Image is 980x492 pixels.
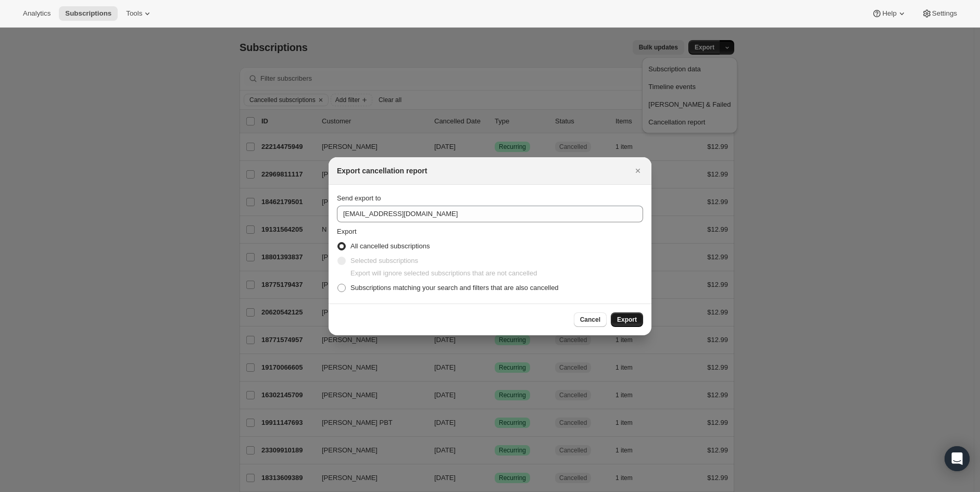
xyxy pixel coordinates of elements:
button: Subscriptions [59,6,118,21]
span: Export [617,316,637,324]
button: Cancel [574,312,607,327]
span: All cancelled subscriptions [350,242,430,250]
span: Export will ignore selected subscriptions that are not cancelled [350,269,537,277]
span: Send export to [337,194,381,202]
button: Tools [120,6,159,21]
span: Cancel [580,316,600,324]
button: Settings [915,6,963,21]
button: Analytics [17,6,57,21]
span: Export [337,228,357,235]
span: Subscriptions [65,9,111,18]
span: Analytics [23,9,51,18]
span: Help [882,9,896,18]
button: Close [631,163,645,178]
span: Subscriptions matching your search and filters that are also cancelled [350,284,559,292]
h2: Export cancellation report [337,166,427,176]
span: Selected subscriptions [350,257,418,264]
span: Settings [932,9,957,18]
button: Help [865,6,913,21]
button: Export [611,312,643,327]
div: Open Intercom Messenger [945,446,970,471]
span: Tools [126,9,142,18]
